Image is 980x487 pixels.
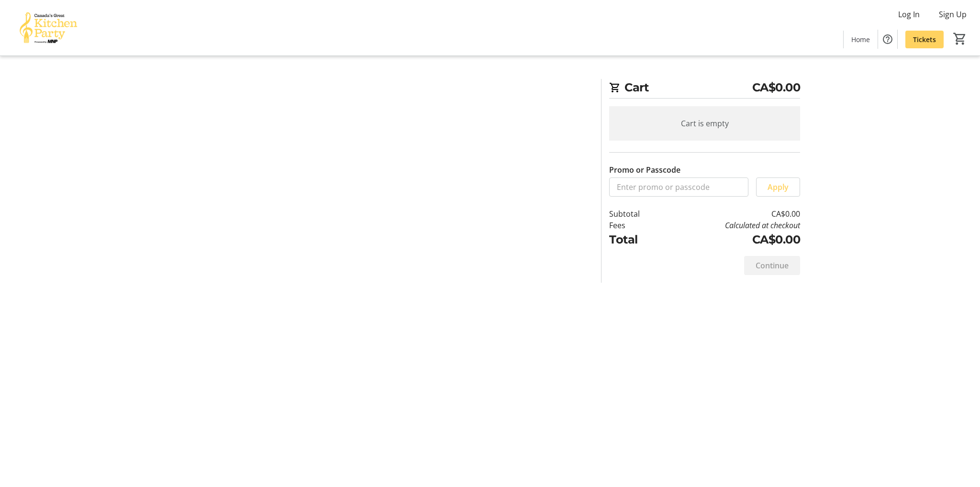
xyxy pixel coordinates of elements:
span: Tickets [913,34,936,44]
td: CA$0.00 [665,208,800,220]
a: Tickets [905,31,944,48]
input: Enter promo or passcode [609,177,748,197]
img: Canada’s Great Kitchen Party's Logo [6,4,91,52]
button: Help [878,30,897,49]
span: Home [851,34,870,44]
h2: Cart [609,79,800,99]
span: Apply [768,181,789,193]
td: Fees [609,220,665,231]
span: Sign Up [939,9,967,20]
button: Apply [756,177,800,197]
span: Log In [898,9,920,20]
td: Subtotal [609,208,665,220]
button: Log In [891,7,927,22]
td: Calculated at checkout [665,220,800,231]
td: CA$0.00 [665,231,800,248]
span: CA$0.00 [752,79,801,96]
button: Sign Up [931,7,974,22]
td: Total [609,231,665,248]
a: Home [844,31,878,48]
button: Cart [951,30,969,47]
label: Promo or Passcode [609,164,680,176]
div: Cart is empty [609,106,800,141]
